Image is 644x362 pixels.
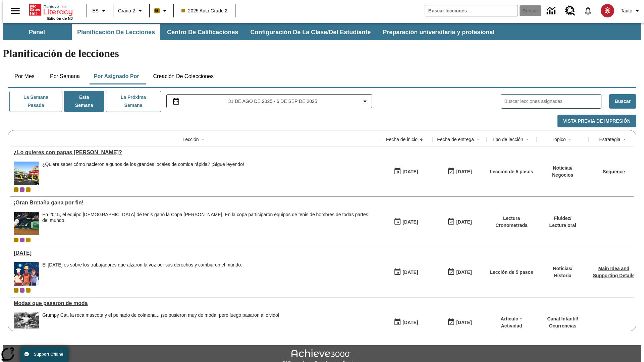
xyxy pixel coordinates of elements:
[445,216,474,228] button: 09/07/25: Último día en que podrá accederse la lección
[593,266,635,278] a: Main Idea and Supporting Details
[14,200,376,206] div: ¡Gran Bretaña gana por fin!
[549,215,576,222] p: Fluidez /
[118,7,135,14] span: Grado 2
[543,2,561,20] a: Centro de información
[566,135,574,143] button: Sort
[45,68,85,84] button: Por semana
[42,212,376,235] div: En 2015, el equipo británico de tenis ganó la Copa Davis. En la copa participaron equipos de teni...
[245,24,376,40] button: Configuración de la clase/del estudiante
[547,322,578,329] p: Ocurrencias
[14,250,376,256] a: Día del Trabajo, Lecciones
[14,149,376,156] a: ¿Lo quieres con papas fritas?, Lecciones
[621,7,632,14] span: Tauto
[456,268,472,277] div: [DATE]
[386,136,418,143] div: Fecha de inicio
[228,98,317,105] span: 31 de ago de 2025 - 6 de sep de 2025
[26,238,31,242] div: New 2025 class
[29,3,73,16] a: Portada
[504,97,601,106] input: Buscar lecciones asignadas
[445,316,474,329] button: 06/30/26: Último día en que podrá accederse la lección
[490,168,533,175] p: Lección de 5 pasos
[547,315,578,322] p: Canal Infantil /
[34,352,63,357] span: Support Offline
[391,165,420,178] button: 09/04/25: Primer día en que estuvo disponible la lección
[155,6,159,15] span: B
[14,149,376,156] div: ¿Lo quieres con papas fritas?
[42,262,242,268] div: El [DATE] es sobre los trabajadores que alzaron la voz por sus derechos y cambiaron el mundo.
[89,5,111,17] button: Lenguaje: ES, Selecciona un idioma
[402,218,418,226] div: [DATE]
[603,169,625,174] a: Sequence
[490,269,533,276] p: Lección de 5 pasos
[14,262,39,286] img: una pancarta con fondo azul muestra la ilustración de una fila de diferentes hombres y mujeres co...
[47,16,73,20] span: Edición de NJ
[20,187,24,192] div: OL 2025 Auto Grade 3
[456,318,472,327] div: [DATE]
[391,216,420,228] button: 09/01/25: Primer día en que estuvo disponible la lección
[437,136,474,143] div: Fecha de entrega
[553,265,572,272] p: Noticias /
[456,218,472,226] div: [DATE]
[182,136,199,143] div: Lección
[3,23,641,40] div: Subbarra de navegación
[597,2,618,19] button: Escoja un nuevo avatar
[3,24,500,40] div: Subbarra de navegación
[29,2,73,20] div: Portada
[456,168,472,176] div: [DATE]
[72,24,160,40] button: Planificación de lecciones
[553,272,572,279] p: Historia
[14,300,376,306] a: Modas que pasaron de moda, Lecciones
[162,24,244,40] button: Centro de calificaciones
[445,266,474,279] button: 09/07/25: Último día en que podrá accederse la lección
[20,347,68,362] button: Support Offline
[490,215,533,229] p: Lectura Cronometrada
[391,266,420,279] button: 09/01/25: Primer día en que estuvo disponible la lección
[425,5,518,16] input: Buscar campo
[14,200,376,206] a: ¡Gran Bretaña gana por fin!, Lecciones
[8,68,41,84] button: Por mes
[402,268,418,277] div: [DATE]
[20,238,24,242] div: OL 2025 Auto Grade 3
[552,172,573,179] p: Negocios
[14,300,376,306] div: Modas que pasaron de moda
[64,91,104,112] button: Esta semana
[14,312,39,336] img: foto en blanco y negro de una chica haciendo girar unos hula-hulas en la década de 1950
[418,135,426,143] button: Sort
[557,115,636,128] button: Vista previa de impresión
[42,262,242,286] span: El Día del Trabajo es sobre los trabajadores que alzaron la voz por sus derechos y cambiaron el m...
[42,162,244,185] div: ¿Quiere saber cómo nacieron algunos de los grandes locales de comida rápida? ¡Sigue leyendo!
[5,1,25,21] button: Abrir el menú lateral
[42,162,244,167] div: ¿Quiere saber cómo nacieron algunos de los grandes locales de comida rápida? ¡Sigue leyendo!
[14,238,18,242] div: Clase actual
[26,288,31,293] div: New 2025 class
[148,68,219,84] button: Creación de colecciones
[26,187,31,192] div: New 2025 class
[561,2,579,20] a: Centro de recursos, Se abrirá en una pestaña nueva.
[551,136,566,143] div: Tópico
[14,212,39,235] img: Tenista británico Andy Murray extendiendo todo su cuerpo para alcanzar una pelota durante un part...
[599,136,620,143] div: Estrategia
[445,165,474,178] button: 09/04/25: Último día en que podrá accederse la lección
[106,91,161,112] button: La próxima semana
[391,316,420,329] button: 07/19/25: Primer día en que estuvo disponible la lección
[42,312,279,318] div: Grumpy Cat, la roca mascota y el peinado de colmena... ¡se pusieron muy de moda, pero luego pasar...
[361,97,369,105] svg: Collapse Date Range Filter
[42,312,279,336] div: Grumpy Cat, la roca mascota y el peinado de colmena... ¡se pusieron muy de moda, pero luego pasar...
[492,136,523,143] div: Tipo de lección
[552,165,573,172] p: Noticias /
[92,7,99,14] span: ES
[14,187,18,192] div: Clase actual
[609,94,636,109] button: Buscar
[169,97,369,105] button: Seleccione el intervalo de fechas opción del menú
[20,288,24,293] div: OL 2025 Auto Grade 3
[14,288,18,293] div: Clase actual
